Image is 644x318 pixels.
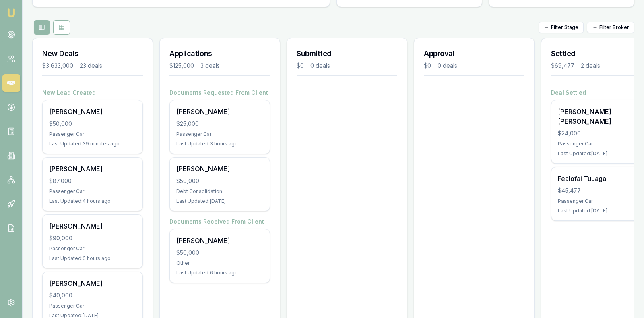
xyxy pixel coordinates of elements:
[176,198,263,204] div: Last Updated: [DATE]
[551,24,578,31] span: Filter Stage
[42,89,143,97] h4: New Lead Created
[49,177,136,185] div: $87,000
[176,188,263,195] div: Debt Consolidation
[176,141,263,147] div: Last Updated: 3 hours ago
[49,131,136,137] div: Passenger Car
[49,234,136,242] div: $90,000
[438,62,457,70] div: 0 deals
[42,48,143,59] h3: New Deals
[424,48,524,59] h3: Approval
[581,62,600,70] div: 2 deals
[587,22,634,33] button: Filter Broker
[169,218,270,226] h4: Documents Received From Client
[49,198,136,204] div: Last Updated: 4 hours ago
[310,62,330,70] div: 0 deals
[176,249,263,257] div: $50,000
[176,236,263,245] div: [PERSON_NAME]
[49,279,136,288] div: [PERSON_NAME]
[49,221,136,231] div: [PERSON_NAME]
[80,62,102,70] div: 23 deals
[200,62,220,70] div: 3 deals
[49,303,136,309] div: Passenger Car
[176,177,263,185] div: $50,000
[176,270,263,276] div: Last Updated: 6 hours ago
[297,62,304,70] div: $0
[169,62,194,70] div: $125,000
[176,107,263,116] div: [PERSON_NAME]
[297,48,397,59] h3: Submitted
[49,188,136,195] div: Passenger Car
[49,245,136,252] div: Passenger Car
[176,131,263,137] div: Passenger Car
[176,164,263,174] div: [PERSON_NAME]
[169,48,270,59] h3: Applications
[49,107,136,116] div: [PERSON_NAME]
[599,24,629,31] span: Filter Broker
[42,62,73,70] div: $3,633,000
[539,22,584,33] button: Filter Stage
[49,164,136,174] div: [PERSON_NAME]
[6,8,16,18] img: emu-icon-u.png
[176,260,263,266] div: Other
[49,141,136,147] div: Last Updated: 39 minutes ago
[424,62,431,70] div: $0
[49,291,136,299] div: $40,000
[49,120,136,128] div: $50,000
[169,89,270,97] h4: Documents Requested From Client
[176,120,263,128] div: $25,000
[551,62,574,70] div: $69,477
[49,255,136,262] div: Last Updated: 6 hours ago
